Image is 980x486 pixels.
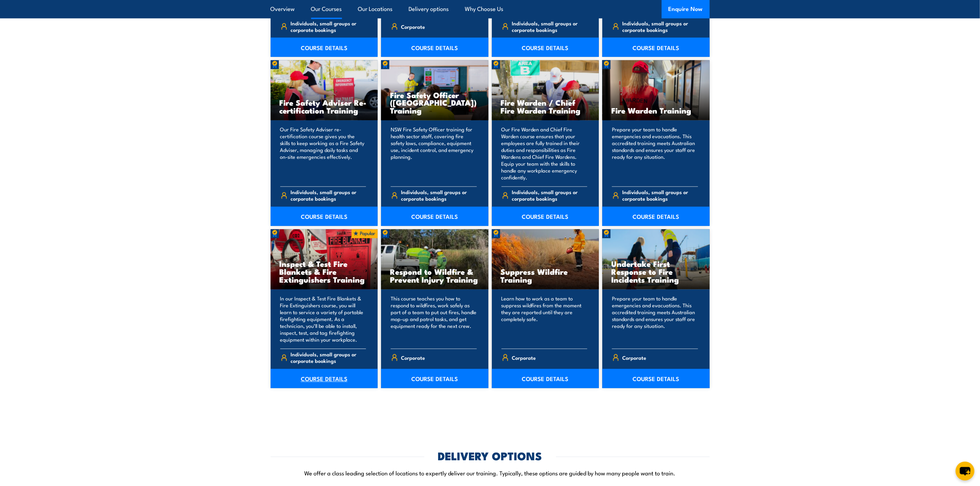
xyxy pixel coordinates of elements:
[512,20,587,33] span: Individuals, small groups or corporate bookings
[501,99,590,115] h3: Fire Warden / Chief Fire Warden Training
[291,351,366,364] span: Individuals, small groups or corporate bookings
[501,295,588,343] p: Learn how to work as a team to suppress wildfires from the moment they are reported until they ar...
[623,353,647,363] span: Corporate
[602,38,710,57] a: COURSE DETAILS
[956,462,975,481] button: chat-button
[280,295,366,343] p: In our Inspect & Test Fire Blankets & Fire Extinguishers course, you will learn to service a vari...
[271,207,378,226] a: COURSE DETAILS
[291,20,366,33] span: Individuals, small groups or corporate bookings
[602,369,710,388] a: COURSE DETAILS
[280,126,366,181] p: Our Fire Safety Adviser re-certification course gives you the skills to keep working as a Fire Sa...
[381,38,488,57] a: COURSE DETAILS
[381,207,488,226] a: COURSE DETAILS
[611,260,701,284] h3: Undertake First Response to Fire Incidents Training
[602,207,710,226] a: COURSE DETAILS
[391,295,477,343] p: This course teaches you how to respond to wildfires, work safely as part of a team to put out fir...
[501,268,590,284] h3: Suppress Wildfire Training
[401,21,425,32] span: Corporate
[401,353,425,363] span: Corporate
[390,91,480,115] h3: Fire Safety Officer ([GEOGRAPHIC_DATA]) Training
[492,369,599,388] a: COURSE DETAILS
[512,353,536,363] span: Corporate
[612,126,698,181] p: Prepare your team to handle emergencies and evacuations. This accredited training meets Australia...
[381,369,488,388] a: COURSE DETAILS
[280,260,369,284] h3: Inspect & Test Fire Blankets & Fire Extinguishers Training
[271,369,378,388] a: COURSE DETAILS
[291,189,366,202] span: Individuals, small groups or corporate bookings
[612,295,698,343] p: Prepare your team to handle emergencies and evacuations. This accredited training meets Australia...
[280,99,369,115] h3: Fire Safety Adviser Re-certification Training
[492,38,599,57] a: COURSE DETAILS
[438,451,542,461] h2: DELIVERY OPTIONS
[390,268,480,284] h3: Respond to Wildfire & Prevent Injury Training
[271,38,378,57] a: COURSE DETAILS
[492,207,599,226] a: COURSE DETAILS
[391,126,477,181] p: NSW Fire Safety Officer training for health sector staff, covering fire safety laws, compliance, ...
[401,189,477,202] span: Individuals, small groups or corporate bookings
[271,469,710,477] p: We offer a class leading selection of locations to expertly deliver our training. Typically, thes...
[623,189,698,202] span: Individuals, small groups or corporate bookings
[623,20,698,33] span: Individuals, small groups or corporate bookings
[501,126,588,181] p: Our Fire Warden and Chief Fire Warden course ensures that your employees are fully trained in the...
[512,189,587,202] span: Individuals, small groups or corporate bookings
[611,107,701,115] h3: Fire Warden Training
